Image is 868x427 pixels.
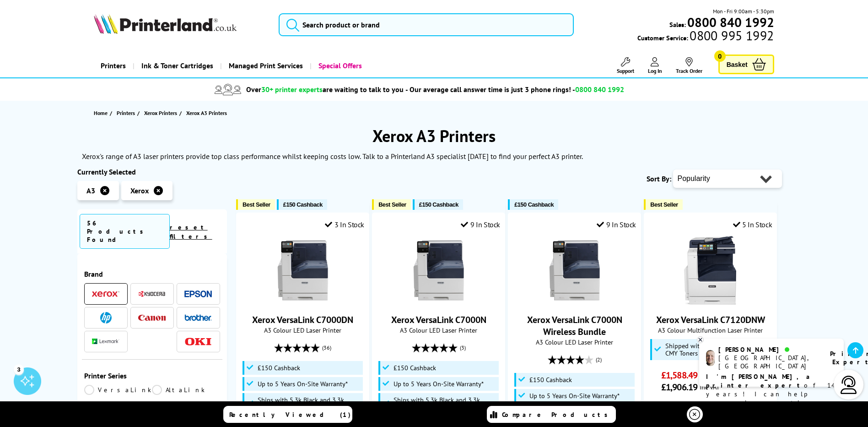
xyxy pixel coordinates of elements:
[706,372,837,416] p: of 14 years! I can help you choose the right product
[138,288,166,300] a: Kyocera
[661,400,760,416] li: 0.5p per mono page
[144,108,179,118] a: Xerox Printers
[117,108,135,118] span: Printers
[394,396,497,411] span: Ships with 5.3k Black and 3.3k Colour Toners
[597,220,636,229] div: 9 In Stock
[676,297,745,307] a: Xerox VersaLink C7120DNW
[529,392,620,400] span: Up to 5 Years On-Site Warranty*
[460,339,466,356] span: (3)
[184,288,212,300] a: Epson
[84,371,221,380] span: Printer Series
[138,290,166,297] img: Kyocera
[648,67,662,74] span: Log In
[661,381,697,393] span: £1,906.19
[138,315,166,321] img: Canon
[84,385,152,395] a: VersaLink
[727,58,748,71] span: Basket
[84,269,221,279] span: Brand
[229,411,351,419] span: Recently Viewed (1)
[686,18,774,27] a: 0800 840 1992
[243,201,270,208] span: Best Seller
[529,376,572,383] span: £150 Cashback
[377,326,500,334] span: A3 Colour LED Laser Printer
[236,199,275,210] button: Best Seller
[220,54,310,77] a: Managed Print Services
[649,326,772,334] span: A3 Colour Multifunction Laser Printer
[86,186,95,195] span: A3
[617,67,634,74] span: Support
[310,54,369,77] a: Special Offers
[141,54,213,77] span: Ink & Toner Cartridges
[223,406,352,423] a: Recently Viewed (1)
[77,125,791,147] h1: Xerox A3 Printers
[258,396,361,411] span: Ships with 5.3k Black and 3.3k Colour Toners
[92,291,119,297] img: Xerox
[688,31,774,40] span: 0800 995 1992
[487,406,616,423] a: Compare Products
[277,199,327,210] button: £150 Cashback
[14,364,24,374] div: 3
[669,20,686,29] span: Sales:
[184,290,212,297] img: Epson
[575,85,624,94] span: 0800 840 1992
[258,364,300,372] span: £150 Cashback
[241,326,364,334] span: A3 Colour LED Laser Printer
[82,152,583,161] p: Xerox's range of A3 laser printers provide top class performance whilst keeping costs low. Talk t...
[184,312,212,323] a: Brother
[661,369,697,381] span: £1,588.49
[322,339,331,356] span: (36)
[527,314,622,338] a: Xerox VersaLink C7000N Wireless Bundle
[130,186,149,195] span: Xerox
[676,57,702,74] a: Track Order
[644,199,683,210] button: Best Seller
[372,199,411,210] button: Best Seller
[144,108,177,118] span: Xerox Printers
[279,13,574,36] input: Search product or brand
[133,54,220,77] a: Ink & Toner Cartridges
[540,297,609,307] a: Xerox VersaLink C7000N Wireless Bundle
[184,338,212,345] img: OKI
[269,297,337,307] a: Xerox VersaLink C7000DN
[405,85,624,94] span: - Our average call answer time is just 3 phone rings! -
[261,85,323,94] span: 30+ printer experts
[650,201,678,208] span: Best Seller
[718,354,819,370] div: [GEOGRAPHIC_DATA], [GEOGRAPHIC_DATA]
[80,214,170,249] span: 56 Products Found
[648,57,662,74] a: Log In
[718,345,819,354] div: [PERSON_NAME]
[246,85,404,94] span: Over are waiting to talk to you
[92,336,119,347] a: Lexmark
[617,57,634,74] a: Support
[461,220,500,229] div: 9 In Stock
[502,411,613,419] span: Compare Products
[378,201,406,208] span: Best Seller
[513,338,636,346] span: A3 Colour LED Laser Printer
[152,385,220,395] a: AltaLink
[100,312,112,323] img: HP
[637,31,774,42] span: Customer Service:
[94,14,267,36] a: Printerland Logo
[733,220,772,229] div: 5 In Stock
[184,336,212,347] a: OKI
[94,108,110,118] a: Home
[656,314,765,326] a: Xerox VersaLink C7120DNW
[283,201,323,208] span: £150 Cashback
[92,288,119,300] a: Xerox
[94,14,237,34] img: Printerland Logo
[714,50,726,62] span: 0
[404,297,473,307] a: Xerox VersaLink C7000N
[840,376,858,394] img: user-headset-light.svg
[170,223,212,241] a: reset filters
[184,314,212,321] img: Brother
[404,236,473,305] img: Xerox VersaLink C7000N
[713,7,774,16] span: Mon - Fri 9:00am - 5:30pm
[413,199,463,210] button: £150 Cashback
[252,314,353,326] a: Xerox VersaLink C7000DN
[540,236,609,305] img: Xerox VersaLink C7000N Wireless Bundle
[647,174,671,183] span: Sort By:
[92,339,119,344] img: Lexmark
[676,236,745,305] img: Xerox VersaLink C7120DNW
[706,350,715,366] img: ashley-livechat.png
[77,167,227,176] div: Currently Selected
[718,55,774,74] a: Basket 0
